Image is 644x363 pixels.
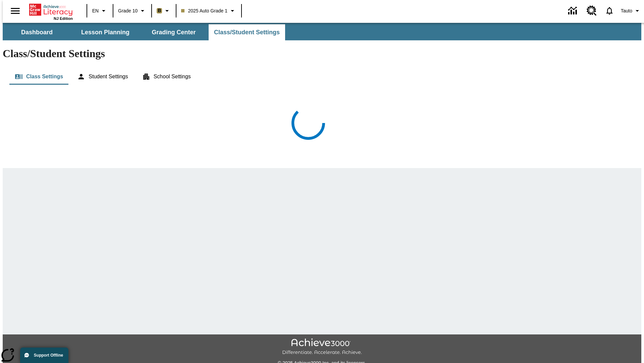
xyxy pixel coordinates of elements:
[3,47,641,60] h1: Class/Student Settings
[137,69,196,85] button: School Settings
[81,29,129,36] span: Lesson Planning
[158,6,161,15] span: B
[9,69,635,85] div: Class/Student Settings
[209,24,285,40] button: Class/Student Settings
[9,69,68,85] button: Class Settings
[618,5,644,17] button: Profile/Settings
[115,5,149,17] button: Grade: Grade 10, Select a grade
[621,7,632,14] span: Tauto
[72,69,133,85] button: Student Settings
[214,29,280,36] span: Class/Student Settings
[20,348,68,363] button: Support Offline
[583,2,601,20] a: Resource Center, Will open in new tab
[140,24,207,40] button: Grading Center
[564,2,583,20] a: Data Center
[72,24,139,40] button: Lesson Planning
[29,3,73,16] a: Home
[3,24,70,40] button: Dashboard
[54,16,73,21] span: NJ Edition
[5,1,25,21] button: Open side menu
[34,353,63,358] span: Support Offline
[601,2,618,19] a: Notifications
[118,7,138,14] span: Grade 10
[178,5,239,17] button: Class: 2025 Auto Grade 1, Select your class
[152,29,196,36] span: Grading Center
[92,7,99,14] span: EN
[89,5,111,17] button: Language: EN, Select a language
[154,5,174,17] button: Boost Class color is light brown. Change class color
[181,7,227,14] span: 2025 Auto Grade 1
[3,23,641,40] div: SubNavbar
[3,24,286,40] div: SubNavbar
[29,2,73,21] div: Home
[282,338,362,356] img: Achieve3000 Differentiate Accelerate Achieve
[21,29,53,36] span: Dashboard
